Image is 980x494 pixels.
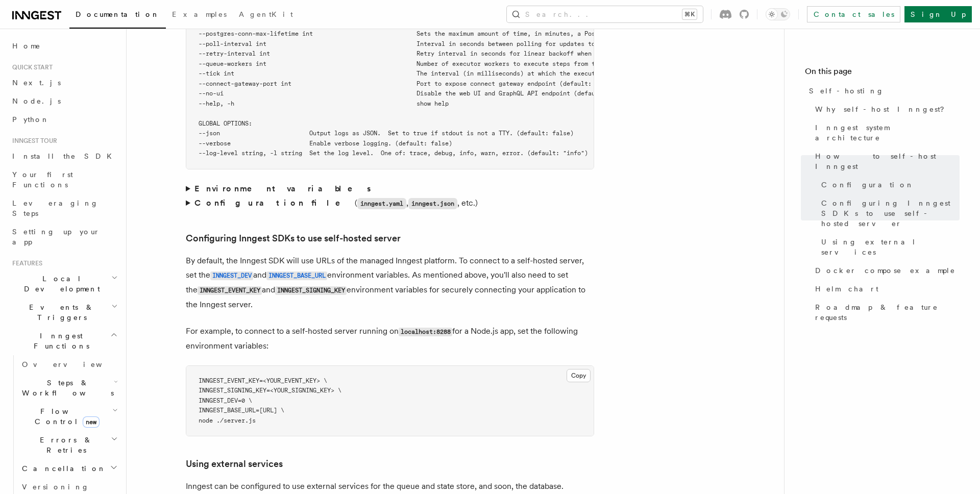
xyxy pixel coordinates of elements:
[8,165,120,194] a: Your first Functions
[210,271,253,280] code: INNGEST_DEV
[811,261,960,280] a: Docker compose example
[186,254,594,312] p: By default, the Inngest SDK will use URLs of the managed Inngest platform. To connect to a self-h...
[815,122,960,143] span: Inngest system architecture
[199,30,763,37] span: --postgres-conn-max-lifetime int Sets the maximum amount of time, in minutes, a PostgreSQL connec...
[815,265,955,276] span: Docker compose example
[821,198,960,229] span: Configuring Inngest SDKs to use self-hosted server
[8,63,53,71] span: Quick start
[199,407,284,414] span: INNGEST_BASE_URL=[URL] \
[815,151,960,171] span: How to self-host Inngest
[194,198,355,208] strong: Configuration file
[199,150,588,157] span: --log-level string, -l string Set the log level. One of: trace, debug, info, warn, error. (defaul...
[766,8,790,20] button: Toggle dark mode
[266,270,327,280] a: INNGEST_BASE_URL
[8,259,42,267] span: Features
[8,137,57,145] span: Inngest tour
[186,196,594,211] summary: Configuration file(inngest.yaml,inngest.json, etc.)
[186,457,283,471] a: Using external services
[408,198,457,209] code: inngest.json
[805,65,960,82] h4: On this page
[199,80,613,87] span: --connect-gateway-port int Port to expose connect gateway endpoint (default: 8289)
[210,270,253,280] a: INNGEST_DEV
[8,223,120,251] a: Setting up your app
[233,3,299,28] a: AgentKit
[815,104,951,114] span: Why self-host Inngest?
[199,130,574,137] span: --json Output logs as JSON. Set to true if stdout is not a TTY. (default: false)
[76,10,160,18] span: Documentation
[567,369,591,382] button: Copy
[815,302,960,323] span: Roadmap & feature requests
[8,73,120,92] a: Next.js
[275,286,347,295] code: INNGEST_SIGNING_KEY
[8,147,120,165] a: Install the SDK
[8,269,120,298] button: Local Development
[199,377,327,384] span: INNGEST_EVENT_KEY=<YOUR_EVENT_KEY> \
[811,118,960,147] a: Inngest system architecture
[12,199,99,217] span: Leveraging Steps
[186,231,401,245] a: Configuring Inngest SDKs to use self-hosted server
[18,431,120,459] button: Errors & Retries
[12,79,61,87] span: Next.js
[811,147,960,176] a: How to self-host Inngest
[815,284,878,294] span: Helm chart
[817,233,960,261] a: Using external services
[22,483,89,491] span: Versioning
[8,274,111,294] span: Local Development
[18,355,120,374] a: Overview
[22,360,127,368] span: Overview
[12,115,50,123] span: Python
[266,271,327,280] code: INNGEST_BASE_URL
[809,86,884,96] span: Self-hosting
[198,286,262,295] code: INNGEST_EVENT_KEY
[8,302,111,323] span: Events & Triggers
[811,280,960,298] a: Helm chart
[12,152,118,160] span: Install the SDK
[811,100,960,118] a: Why self-host Inngest?
[18,435,111,455] span: Errors & Retries
[507,6,703,22] button: Search...⌘K
[199,90,631,97] span: --no-ui Disable the web UI and GraphQL API endpoint (default: false)
[199,40,659,47] span: --poll-interval int Interval in seconds between polling for updates to apps (default: 0)
[821,237,960,257] span: Using external services
[199,417,256,424] span: node ./server.js
[199,60,677,67] span: --queue-workers int Number of executor workers to execute steps from the queue (default: 100)
[8,37,120,55] a: Home
[8,110,120,129] a: Python
[194,184,373,193] strong: Environment variables
[18,378,114,398] span: Steps & Workflows
[817,176,960,194] a: Configuration
[18,402,120,431] button: Flow Controlnew
[199,387,341,394] span: INNGEST_SIGNING_KEY=<YOUR_SIGNING_KEY> \
[817,194,960,233] a: Configuring Inngest SDKs to use self-hosted server
[83,416,100,428] span: new
[186,479,594,493] p: Inngest can be configured to use external services for the queue and state store, and soon, the d...
[821,180,914,190] span: Configuration
[18,406,112,427] span: Flow Control
[186,182,594,196] summary: Environment variables
[172,10,227,18] span: Examples
[811,298,960,327] a: Roadmap & feature requests
[199,70,713,77] span: --tick int The interval (in milliseconds) at which the executor polls the queue (default: 150)
[12,97,61,105] span: Node.js
[186,324,594,353] p: For example, to connect to a self-hosted server running on for a Node.js app, set the following e...
[357,198,406,209] code: inngest.yaml
[199,120,252,127] span: GLOBAL OPTIONS:
[805,82,960,100] a: Self-hosting
[18,463,106,474] span: Cancellation
[8,331,110,351] span: Inngest Functions
[8,298,120,327] button: Events & Triggers
[239,10,293,18] span: AgentKit
[199,140,452,147] span: --verbose Enable verbose logging. (default: false)
[199,50,781,57] span: --retry-interval int Retry interval in seconds for linear backoff when retrying functions - must ...
[199,100,449,107] span: --help, -h show help
[69,3,166,29] a: Documentation
[807,6,900,22] a: Contact sales
[8,194,120,223] a: Leveraging Steps
[18,459,120,478] button: Cancellation
[8,92,120,110] a: Node.js
[399,328,452,336] code: localhost:8288
[12,170,73,189] span: Your first Functions
[18,374,120,402] button: Steps & Workflows
[8,327,120,355] button: Inngest Functions
[166,3,233,28] a: Examples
